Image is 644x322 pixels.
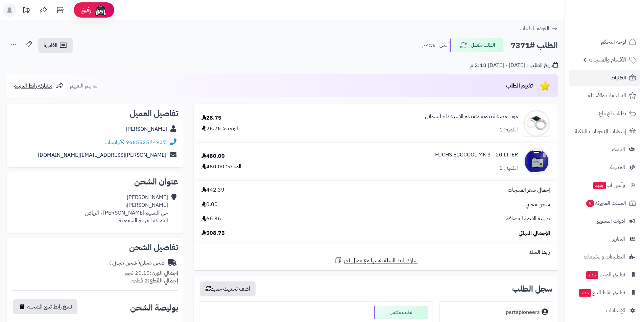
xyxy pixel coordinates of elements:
[12,109,178,118] h2: تفاصيل العميل
[125,269,178,277] small: 20.15 كجم
[596,216,625,226] span: أدوات التسويق
[422,42,449,49] small: أمس - 4:35 م
[104,138,124,146] a: واتساب
[589,55,626,65] span: الأقسام والمنتجات
[578,288,625,297] span: تطبيق نقاط البيع
[201,186,224,194] span: 442.39
[334,256,418,265] a: شارك رابط السلة نفسها مع عميل آخر
[12,178,178,186] h2: عنوان الشحن
[80,6,91,14] span: رفيق
[569,284,640,301] a: تطبيق نقاط البيعجديد
[511,39,558,52] h2: الطلب #7371
[435,151,518,159] a: FUCHS ECOCOOL MK 3 - 20 LITER
[520,24,549,32] span: العودة للطلبات
[569,177,640,193] a: وآتس آبجديد
[610,163,625,172] span: المدونة
[520,24,558,32] a: العودة للطلبات
[611,73,626,82] span: الطلبات
[586,200,595,207] span: 9
[13,299,77,314] button: نسخ رابط تتبع الشحنة
[499,126,518,134] div: الكمية: 1
[569,267,640,283] a: تطبيق المتجرجديد
[201,215,221,223] span: 66.36
[585,270,625,279] span: تطبيق المتجر
[201,163,241,171] div: الوحدة: 480.00
[85,194,168,224] div: [PERSON_NAME] [PERSON_NAME]، حي النسيم [PERSON_NAME] ، الرياض المملكة العربية السعودية
[148,277,178,285] strong: إجمالي القطع:
[599,109,626,118] span: طلبات الإرجاع
[201,114,221,122] div: 28.75
[132,277,178,285] small: 2 قطعة
[450,38,504,52] button: الطلب مكتمل
[14,82,52,90] span: مشاركة رابط التقييم
[508,186,550,194] span: إجمالي سعر المنتجات
[506,308,540,316] div: partspioneers
[470,61,558,69] div: تاريخ الطلب : [DATE] - [DATE] 2:18 م
[593,182,606,189] span: جديد
[569,88,640,104] a: المراجعات والأسئلة
[579,289,591,297] span: جديد
[588,91,626,100] span: المراجعات والأسئلة
[612,234,625,244] span: التقارير
[593,180,625,190] span: وآتس آب
[126,125,167,133] a: [PERSON_NAME]
[44,41,57,49] span: الفاتورة
[109,259,140,267] span: ( شحن مجاني )
[126,138,166,146] a: 966552574937
[519,229,550,237] span: الإجمالي النهائي
[601,37,626,47] span: لوحة التحكم
[569,141,640,157] a: العملاء
[569,302,640,319] a: الإعدادات
[569,70,640,86] a: الطلبات
[425,113,518,121] a: موب مضخة يدوية متعددة الاستخدام للسوائل
[584,252,625,262] span: التطبيقات والخدمات
[569,231,640,247] a: التقارير
[569,213,640,229] a: أدوات التسويق
[525,201,550,208] span: شحن مجاني
[606,306,625,315] span: الإعدادات
[150,269,178,277] strong: إجمالي الوزن:
[569,34,640,50] a: لوحة التحكم
[38,38,73,53] a: الفاتورة
[196,248,555,256] div: رابط السلة
[506,82,533,90] span: تقييم الطلب
[130,304,178,312] h2: بوليصة الشحن
[499,164,518,172] div: الكمية: 1
[14,82,64,90] a: مشاركة رابط التقييم
[586,198,626,208] span: السلات المتروكة
[569,195,640,211] a: السلات المتروكة9
[523,148,550,175] img: 1747821306-FUSCHS-ECOCOOL-MK3-EMULSJA-DO-OBROBKI-SKRAWANIEM-KANISTER-20L-90x90.jpg
[598,15,638,29] img: logo-2.png
[109,259,165,267] div: شحن مجاني
[586,271,598,279] span: جديد
[18,3,35,19] a: تحديثات المنصة
[569,159,640,175] a: المدونة
[569,123,640,140] a: إشعارات التحويلات البنكية
[512,285,552,293] h3: سجل الطلب
[612,145,625,154] span: العملاء
[27,303,72,311] span: نسخ رابط تتبع الشحنة
[569,105,640,122] a: طلبات الإرجاع
[569,249,640,265] a: التطبيقات والخدمات
[201,229,225,237] span: 508.75
[201,201,218,208] span: 0.00
[506,215,550,223] span: ضريبة القيمة المضافة
[38,151,166,159] a: [PERSON_NAME][EMAIL_ADDRESS][DOMAIN_NAME]
[523,110,550,137] img: 1683458446-10800-90x90.jpg
[344,257,418,265] span: شارك رابط السلة نفسها مع عميل آخر
[200,281,256,296] button: أضف تحديث جديد
[374,306,428,319] div: الطلب مكتمل
[575,127,626,136] span: إشعارات التحويلات البنكية
[201,152,225,160] div: 480.00
[12,243,178,251] h2: تفاصيل الشحن
[201,125,238,132] div: الوحدة: 28.75
[70,82,97,90] span: لم يتم التقييم
[94,3,108,17] img: ai-face.png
